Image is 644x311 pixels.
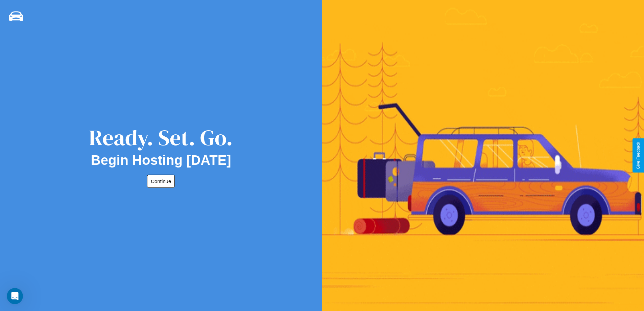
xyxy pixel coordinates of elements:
iframe: Intercom live chat [7,288,23,304]
button: Continue [147,175,175,188]
div: Ready. Set. Go. [89,123,233,153]
div: Give Feedback [636,142,641,169]
h2: Begin Hosting [DATE] [91,153,231,168]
